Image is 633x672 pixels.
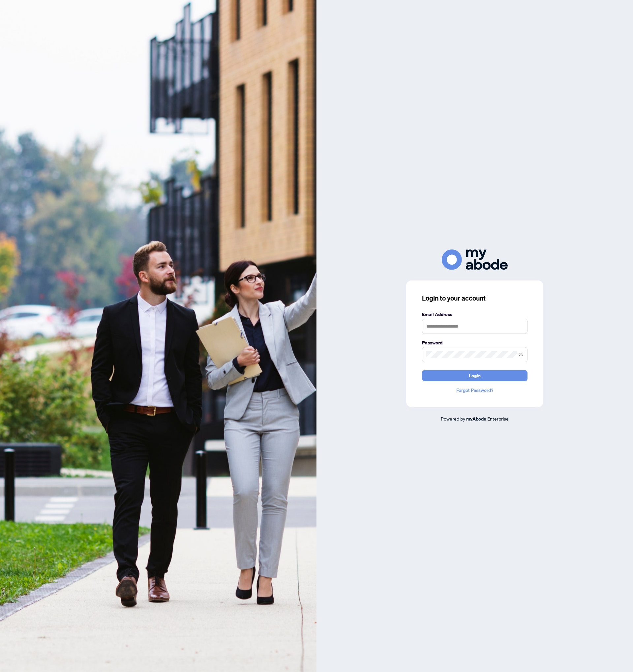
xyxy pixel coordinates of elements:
h3: Login to your account [422,294,527,303]
span: Powered by [441,416,465,422]
label: Email Address [422,311,527,318]
span: Enterprise [487,416,509,422]
a: Forgot Password? [422,387,527,394]
span: Login [469,370,481,381]
span: eye-invisible [519,352,523,357]
img: ma-logo [442,249,508,270]
a: myAbode [466,415,486,423]
button: Login [422,370,527,381]
label: Password [422,339,527,346]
